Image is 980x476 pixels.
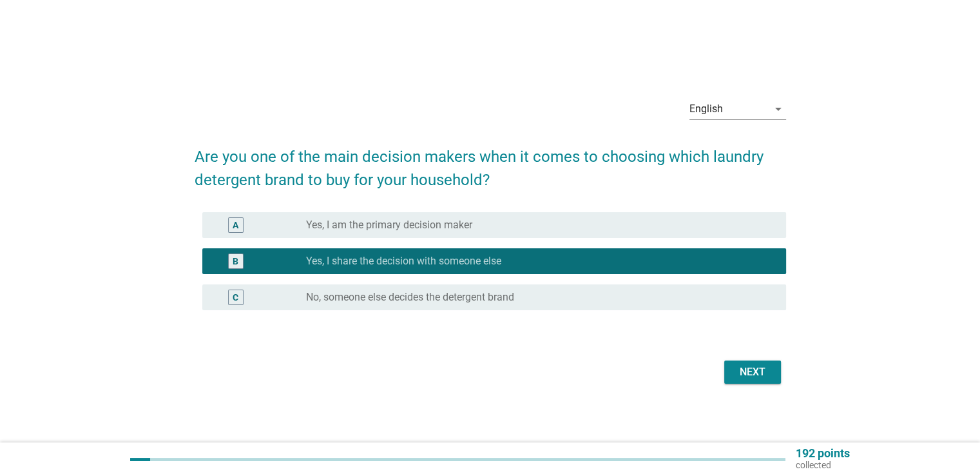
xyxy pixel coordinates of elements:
h2: Are you one of the main decision makers when it comes to choosing which laundry detergent brand t... [195,132,786,192]
p: collected [796,459,850,471]
button: Next [724,361,781,384]
label: No, someone else decides the detergent brand [306,291,514,304]
div: C [233,291,238,304]
label: Yes, I am the primary decision maker [306,219,472,232]
i: arrow_drop_down [771,101,786,117]
div: English [689,103,723,115]
div: A [233,219,238,232]
div: Next [735,364,771,380]
label: Yes, I share the decision with someone else [306,255,501,268]
p: 192 points [796,448,850,459]
div: B [233,255,238,268]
